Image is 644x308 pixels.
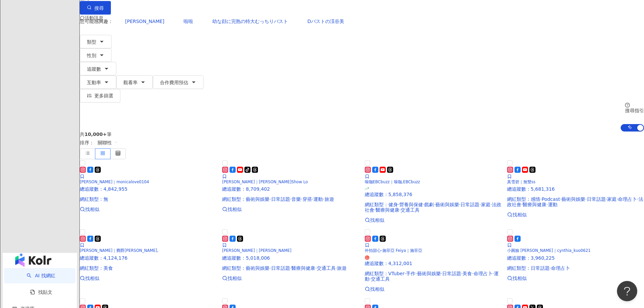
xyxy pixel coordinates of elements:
button: [PERSON_NAME] [118,15,171,28]
span: · [560,196,562,202]
p: 網紅類型 ： [507,265,644,271]
p: 網紅類型 ： [222,196,359,202]
span: · [606,196,607,202]
a: 找相似 [80,276,217,281]
a: KOL Avatar噪咖EBCbuzz｜噪咖,EBCbuzz總追蹤數：5,858,376網紅類型：健身·營養與保健·戲劇·藝術與娛樂·日常話題·家庭·法政社會·醫療與健康·交通工具找相似 [365,159,502,223]
span: Dバストの渓谷美 [307,19,344,24]
a: KOL Avatar[PERSON_NAME]｜monicalove0104總追蹤數：4,842,955網紅類型：無找相似 [80,159,217,212]
a: KOL Avatar真雪碧｜無雙ss總追蹤數：5,681,316網紅類型：感情·Podcast·藝術與娛樂·日常話題·家庭·命理占卜·法政社會·醫療與健康·運動找相似 [507,159,644,217]
span: 穿搭 [303,196,312,202]
span: 日常話題 [271,196,290,202]
button: 觀看率 [116,75,153,89]
a: KOL Avatar[PERSON_NAME]｜[PERSON_NAME]Show Lo總追蹤數：8,709,402網紅類型：藝術與娛樂·日常話題·音樂·穿搭·運動·旅遊找相似 [222,159,359,212]
a: KOL Avatar小圓臉 [PERSON_NAME]｜cynthia_kuo0621總追蹤數：3,960,225網紅類型：日常話題·命理占卜找相似 [507,228,644,281]
span: 找相似 [512,212,527,217]
span: 營養與保健 [399,202,423,207]
span: 美食 [462,271,472,276]
span: [PERSON_NAME] [125,19,164,24]
div: 排序： [80,137,644,148]
iframe: Help Scout Beacon - Open [617,281,637,301]
span: 醫療與健康 [291,265,315,271]
span: 找相似 [85,276,99,281]
span: 噪咖EBCbuzz｜噪咖,EBCbuzz [365,180,420,184]
p: 總追蹤數 ： 5,018,006 [222,255,359,261]
span: · [312,196,313,202]
span: · [405,271,406,276]
span: 感情 [531,196,540,202]
span: · [290,196,291,202]
span: question-circle [625,103,630,108]
span: · [493,271,494,276]
span: 類型 [87,39,96,45]
span: 法政社會 [507,196,643,207]
span: 更多篩選 [94,93,113,98]
p: 網紅類型 ： [507,196,644,207]
a: 找相似 [365,286,502,292]
span: · [585,196,587,202]
span: Podcast [542,196,560,202]
p: 總追蹤數 ： 5,681,316 [507,186,644,192]
p: 總追蹤數 ： 4,124,176 [80,255,217,261]
button: 啦啦 [176,15,200,28]
div: 搜尋指引 [625,108,644,113]
span: · [301,196,302,202]
span: 藝術與娛樂 [246,265,269,271]
span: · [399,207,401,213]
span: 運動 [365,271,499,282]
span: 運動 [313,196,323,202]
a: 找相似 [80,207,217,212]
p: 網紅類型 ： [365,202,502,213]
span: 性別 [87,53,96,58]
p: 網紅類型 ： 無 [80,196,217,202]
span: 日常話題 [460,202,479,207]
span: · [423,202,424,207]
p: 總追蹤數 ： 8,709,402 [222,186,359,192]
span: 交通工具 [401,207,420,213]
span: 合作費用預估 [160,80,188,85]
span: 旅遊 [325,196,334,202]
a: searchAI 找網紅 [27,273,55,278]
span: · [546,202,548,207]
a: 找相似 [507,276,644,281]
span: · [434,202,435,207]
img: logo [15,253,51,267]
span: 追蹤數 [87,66,101,72]
p: 網紅類型 ： [222,265,359,271]
button: 更多篩選 [80,89,120,102]
span: · [415,271,417,276]
span: 找相似 [228,207,242,212]
span: 交通工具 [371,276,390,282]
span: · [461,271,462,276]
span: 手作 [406,271,415,276]
span: 音樂 [291,196,301,202]
p: 總追蹤數 ： 4,312,001 [365,261,502,266]
button: 類型 [80,35,112,48]
span: 藝術與娛樂 [246,196,269,202]
p: 網紅類型 ： [365,271,502,282]
span: 醫療與健康 [376,207,399,213]
div: 共 筆 [80,132,644,137]
p: 總追蹤數 ： 4,842,955 [80,186,217,192]
span: 幼な顔に完熟の特大むっちりバスト [212,19,288,24]
span: · [472,271,473,276]
span: 藝術與娛樂 [562,196,585,202]
span: · [491,202,492,207]
span: 命理占卜 [618,196,637,202]
span: 健身 [388,202,398,207]
span: [PERSON_NAME]｜[PERSON_NAME]Show Lo [222,180,308,184]
span: 互動率 [87,80,101,85]
span: 外拍甜心-施菲亞 Feiya｜施菲亞 [365,248,422,253]
span: · [398,202,399,207]
p: 總追蹤數 ： 3,960,225 [507,255,644,261]
span: [PERSON_NAME]｜[PERSON_NAME] [222,248,291,253]
span: [PERSON_NAME]｜monicalove0104 [80,180,149,184]
a: 找貼文 [30,289,52,295]
span: 旅遊 [337,265,347,271]
button: 搜尋 [80,1,111,15]
a: KOL Avatar外拍甜心-施菲亞 Feiya｜施菲亞總追蹤數：4,312,001網紅類型：VTuber·手作·藝術與娛樂·日常話題·美食·命理占卜·運動·交通工具找相似 [365,228,502,292]
span: 小圓臉 [PERSON_NAME]｜cynthia_kuo0621 [507,248,591,253]
span: 運動 [548,202,557,207]
a: KOL Avatar[PERSON_NAME]｜費爵[PERSON_NAME],總追蹤數：4,124,176網紅類型：美食找相似 [80,228,217,281]
span: 日常話題 [587,196,606,202]
span: 找相似 [228,276,242,281]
